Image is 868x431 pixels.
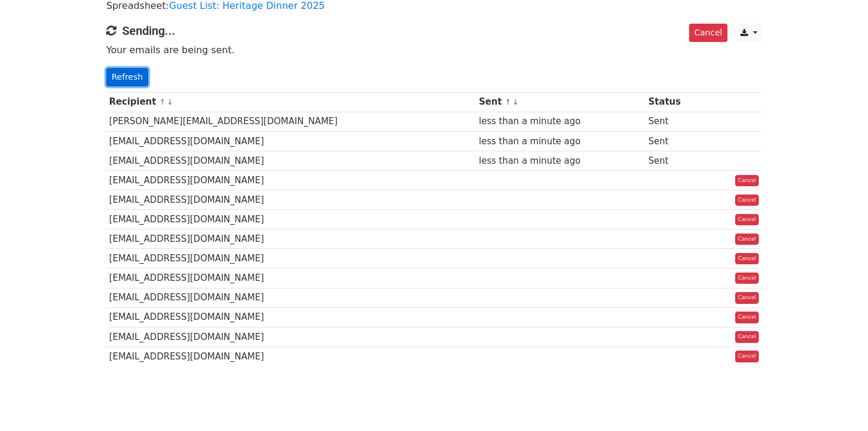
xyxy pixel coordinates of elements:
[735,195,759,206] a: Cancel
[513,98,519,106] a: ↓
[735,234,759,245] a: Cancel
[106,249,476,268] td: [EMAIL_ADDRESS][DOMAIN_NAME]
[479,135,642,148] div: less than a minute ago
[735,214,759,226] a: Cancel
[479,154,642,168] div: less than a minute ago
[479,115,642,128] div: less than a minute ago
[106,346,476,366] td: [EMAIL_ADDRESS][DOMAIN_NAME]
[106,190,476,210] td: [EMAIL_ADDRESS][DOMAIN_NAME]
[106,327,476,346] td: [EMAIL_ADDRESS][DOMAIN_NAME]
[476,92,645,112] th: Sent
[809,374,868,431] iframe: Chat Widget
[735,331,759,343] a: Cancel
[159,98,166,106] a: ↑
[106,170,476,190] td: [EMAIL_ADDRESS][DOMAIN_NAME]
[106,307,476,327] td: [EMAIL_ADDRESS][DOMAIN_NAME]
[106,268,476,288] td: [EMAIL_ADDRESS][DOMAIN_NAME]
[106,24,762,38] h4: Sending...
[689,24,727,42] a: Cancel
[106,68,148,86] a: Refresh
[106,112,476,131] td: [PERSON_NAME][EMAIL_ADDRESS][DOMAIN_NAME]
[735,175,759,187] a: Cancel
[735,351,759,362] a: Cancel
[106,151,476,170] td: [EMAIL_ADDRESS][DOMAIN_NAME]
[645,112,706,131] td: Sent
[505,98,511,106] a: ↑
[106,288,476,307] td: [EMAIL_ADDRESS][DOMAIN_NAME]
[645,151,706,170] td: Sent
[167,98,173,106] a: ↓
[106,44,762,56] p: Your emails are being sent.
[735,312,759,323] a: Cancel
[735,273,759,284] a: Cancel
[106,131,476,151] td: [EMAIL_ADDRESS][DOMAIN_NAME]
[735,253,759,265] a: Cancel
[106,229,476,249] td: [EMAIL_ADDRESS][DOMAIN_NAME]
[735,292,759,304] a: Cancel
[106,92,476,112] th: Recipient
[106,210,476,229] td: [EMAIL_ADDRESS][DOMAIN_NAME]
[645,131,706,151] td: Sent
[645,92,706,112] th: Status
